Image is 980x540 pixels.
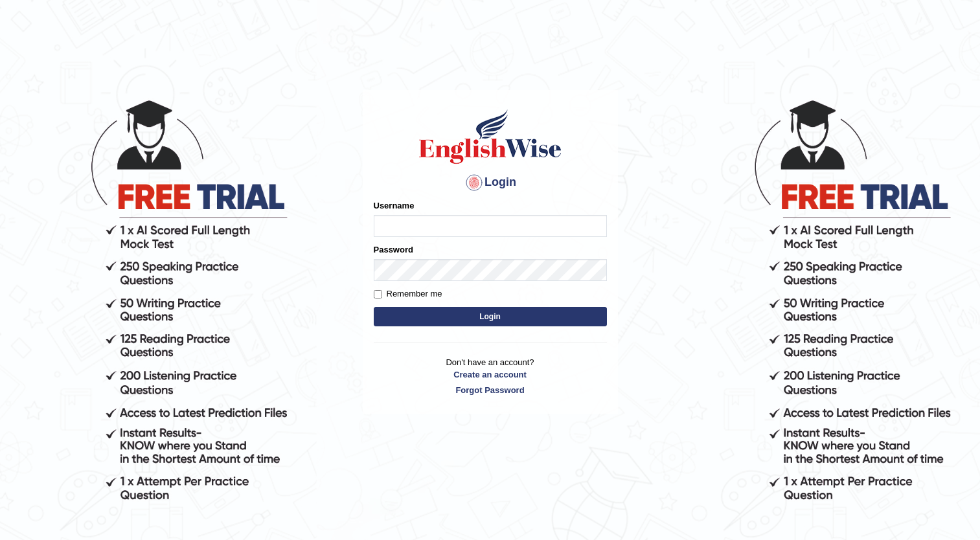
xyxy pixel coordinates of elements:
label: Username [374,199,415,212]
img: Logo of English Wise sign in for intelligent practice with AI [416,107,564,166]
label: Password [374,243,413,256]
h4: Login [374,172,607,193]
label: Remember me [374,287,442,300]
input: Remember me [374,290,382,298]
a: Create an account [374,368,607,381]
p: Don't have an account? [374,356,607,396]
a: Forgot Password [374,384,607,396]
button: Login [374,307,607,326]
